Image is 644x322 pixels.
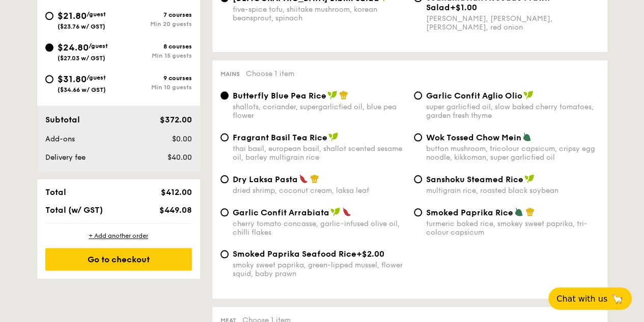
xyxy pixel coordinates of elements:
img: icon-vegan.f8ff3823.svg [330,207,341,216]
span: 🦙 [611,293,624,305]
span: Garlic Confit Arrabiata [233,208,329,217]
img: icon-chef-hat.a58ddaea.svg [339,90,348,100]
span: $21.80 [58,10,87,21]
input: Dry Laksa Pastadried shrimp, coconut cream, laksa leaf [220,175,229,183]
span: +$2.00 [356,249,384,259]
div: + Add another order [45,232,192,240]
div: smoky sweet paprika, green-lipped mussel, flower squid, baby prawn [233,261,406,278]
span: $449.08 [159,205,191,215]
span: Add-ons [45,135,75,143]
input: $31.80/guest($34.66 w/ GST)9 coursesMin 10 guests [45,75,53,83]
div: button mushroom, tricolour capsicum, cripsy egg noodle, kikkoman, super garlicfied oil [426,144,599,162]
span: Subtotal [45,115,80,125]
span: Garlic Confit Aglio Olio [426,91,522,101]
div: dried shrimp, coconut cream, laksa leaf [233,186,406,195]
span: /guest [87,74,106,81]
input: $24.80/guest($27.03 w/ GST)8 coursesMin 15 guests [45,43,53,52]
img: icon-vegetarian.fe4039eb.svg [514,207,523,216]
span: Delivery fee [45,153,86,162]
input: Garlic Confit Aglio Oliosuper garlicfied oil, slow baked cherry tomatoes, garden fresh thyme [414,91,422,100]
img: icon-chef-hat.a58ddaea.svg [310,174,319,183]
span: $412.00 [160,187,191,197]
span: $0.00 [172,135,191,143]
span: +$1.00 [450,3,477,12]
span: Total [45,187,66,197]
span: Dry Laksa Pasta [233,175,298,184]
div: 8 courses [119,43,192,50]
div: super garlicfied oil, slow baked cherry tomatoes, garden fresh thyme [426,103,599,120]
span: $24.80 [58,42,89,53]
input: Garlic Confit Arrabiatacherry tomato concasse, garlic-infused olive oil, chilli flakes [220,208,229,216]
span: Smoked Paprika Rice [426,208,513,217]
div: multigrain rice, roasted black soybean [426,186,599,195]
img: icon-vegan.f8ff3823.svg [523,90,534,100]
input: Wok Tossed Chow Meinbutton mushroom, tricolour capsicum, cripsy egg noodle, kikkoman, super garli... [414,133,422,141]
input: Butterfly Blue Pea Riceshallots, coriander, supergarlicfied oil, blue pea flower [220,91,229,100]
div: [PERSON_NAME], [PERSON_NAME], [PERSON_NAME], red onion [426,14,599,32]
div: 7 courses [119,11,192,18]
span: ($34.66 w/ GST) [58,86,106,93]
span: $40.00 [167,153,191,162]
div: Min 20 guests [119,20,192,28]
span: ($27.03 w/ GST) [58,55,105,62]
span: $31.80 [58,73,87,85]
input: $21.80/guest($23.76 w/ GST)7 coursesMin 20 guests [45,12,53,20]
span: Butterfly Blue Pea Rice [233,91,326,101]
span: /guest [89,42,108,49]
span: Mains [220,70,240,78]
img: icon-vegan.f8ff3823.svg [524,174,535,183]
div: thai basil, european basil, shallot scented sesame oil, barley multigrain rice [233,144,406,162]
span: $372.00 [159,115,191,125]
img: icon-spicy.37a8142b.svg [342,207,351,216]
span: Total (w/ GST) [45,205,103,215]
div: shallots, coriander, supergarlicfied oil, blue pea flower [233,103,406,120]
div: Min 10 guests [119,84,192,91]
span: Choose 1 item [246,69,294,78]
span: Sanshoku Steamed Rice [426,175,523,184]
img: icon-chef-hat.a58ddaea.svg [525,207,535,216]
span: /guest [87,11,106,18]
div: Min 15 guests [119,52,192,59]
div: Go to checkout [45,248,192,270]
div: five-spice tofu, shiitake mushroom, korean beansprout, spinach [233,5,406,22]
input: Sanshoku Steamed Ricemultigrain rice, roasted black soybean [414,175,422,183]
img: icon-vegan.f8ff3823.svg [327,90,338,100]
input: Smoked Paprika Riceturmeric baked rice, smokey sweet paprika, tri-colour capsicum [414,208,422,216]
button: Chat with us🦙 [548,287,632,310]
div: turmeric baked rice, smokey sweet paprika, tri-colour capsicum [426,219,599,237]
span: Fragrant Basil Tea Rice [233,133,327,142]
span: ($23.76 w/ GST) [58,23,105,30]
input: Smoked Paprika Seafood Rice+$2.00smoky sweet paprika, green-lipped mussel, flower squid, baby prawn [220,250,229,258]
div: 9 courses [119,75,192,82]
span: Smoked Paprika Seafood Rice [233,249,356,259]
div: cherry tomato concasse, garlic-infused olive oil, chilli flakes [233,219,406,237]
span: Chat with us [556,294,607,304]
img: icon-spicy.37a8142b.svg [299,174,308,183]
img: icon-vegetarian.fe4039eb.svg [522,132,531,141]
span: Wok Tossed Chow Mein [426,133,521,142]
input: Fragrant Basil Tea Ricethai basil, european basil, shallot scented sesame oil, barley multigrain ... [220,133,229,141]
img: icon-vegan.f8ff3823.svg [328,132,339,141]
